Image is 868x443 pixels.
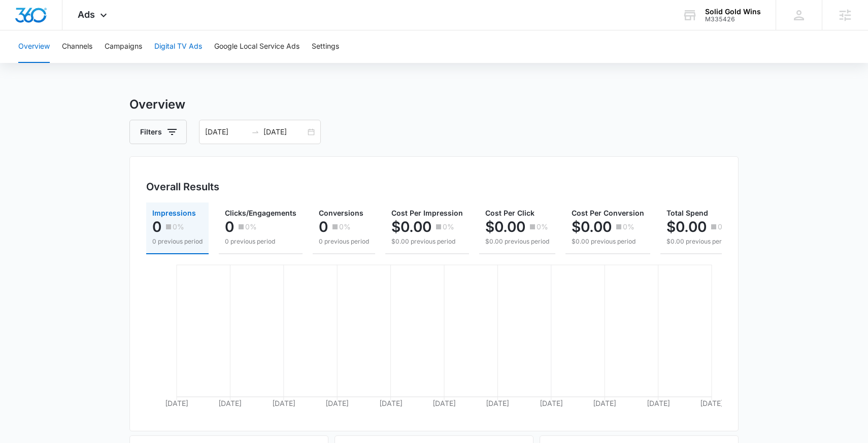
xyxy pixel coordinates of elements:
p: $0.00 previous period [666,237,730,246]
span: Cost Per Impression [391,209,463,217]
button: Overview [18,30,50,63]
button: Channels [62,30,92,63]
span: Clicks/Engagements [225,209,296,217]
p: 0% [623,223,635,230]
p: $0.00 previous period [391,237,463,246]
p: $0.00 [572,219,612,235]
span: Conversions [319,209,363,217]
tspan: [DATE] [647,399,670,407]
p: 0% [339,223,351,230]
span: to [251,128,259,136]
h3: Overall Results [146,179,219,194]
button: Filters [129,120,187,144]
p: $0.00 [391,219,431,235]
p: $0.00 [666,219,707,235]
p: $0.00 previous period [485,237,549,246]
p: 0 [225,219,234,235]
input: Start date [205,126,247,138]
p: 0 [319,219,328,235]
tspan: [DATE] [272,399,295,407]
div: account name [705,8,761,16]
p: $0.00 previous period [572,237,644,246]
button: Settings [312,30,339,63]
span: Impressions [152,209,196,217]
p: 0% [443,223,454,230]
tspan: [DATE] [325,399,349,407]
span: Ads [78,9,95,20]
input: End date [263,126,306,138]
p: 0% [173,223,184,230]
button: Google Local Service Ads [214,30,299,63]
div: account id [705,16,761,23]
span: Cost Per Conversion [572,209,644,217]
tspan: [DATE] [486,399,509,407]
p: 0% [245,223,257,230]
span: Cost Per Click [485,209,535,217]
tspan: [DATE] [379,399,403,407]
span: swap-right [251,128,259,136]
p: 0 [152,219,161,235]
tspan: [DATE] [593,399,616,407]
button: Digital TV Ads [154,30,202,63]
button: Campaigns [105,30,142,63]
h3: Overview [129,95,739,114]
p: 0% [718,223,729,230]
tspan: [DATE] [218,399,242,407]
tspan: [DATE] [165,399,188,407]
tspan: [DATE] [700,399,723,407]
tspan: [DATE] [432,399,456,407]
p: 0 previous period [319,237,369,246]
p: 0% [537,223,548,230]
span: Total Spend [666,209,708,217]
p: 0 previous period [152,237,203,246]
tspan: [DATE] [540,399,563,407]
p: 0 previous period [225,237,296,246]
p: $0.00 [485,219,525,235]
